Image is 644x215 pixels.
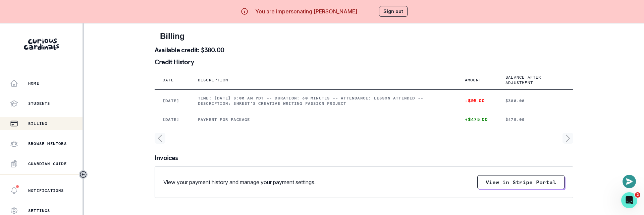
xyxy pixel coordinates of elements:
svg: page left [155,133,165,144]
p: -$95.00 [465,98,489,103]
p: You are impersonating [PERSON_NAME] [255,7,357,15]
img: Curious Cardinals Logo [24,39,59,50]
p: Billing [28,121,47,126]
p: Payment for Package [198,117,449,122]
p: Balance after adjustment [505,75,557,85]
p: Invoices [155,154,573,161]
p: Home [28,81,39,86]
span: 2 [635,192,640,198]
button: Toggle sidebar [79,170,88,179]
p: $475.00 [505,117,565,122]
p: [DATE] [163,117,182,122]
p: Notifications [28,188,64,193]
p: Guardian Guide [28,161,67,166]
p: Date [163,77,174,83]
p: Credit History [155,59,573,65]
p: +$475.00 [465,117,489,122]
p: Browse Mentors [28,141,67,146]
iframe: Intercom live chat [621,192,637,208]
button: View in Stripe Portal [477,175,565,189]
p: $380.00 [505,98,565,103]
p: View your payment history and manage your payment settings. [163,178,316,186]
svg: page right [562,133,573,144]
p: Amount [465,77,481,83]
p: Description [198,77,228,83]
p: Students [28,101,50,106]
h2: Billing [160,31,568,41]
button: Sign out [379,6,408,17]
p: Settings [28,208,50,213]
p: Available credit: $380.00 [155,47,573,53]
p: Time: [DATE] 8:00 AM PDT -- Duration: 60 minutes -- Attendance: Lesson attended -- Description: S... [198,95,449,106]
button: Open or close messaging widget [623,175,636,188]
p: [DATE] [163,98,182,103]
